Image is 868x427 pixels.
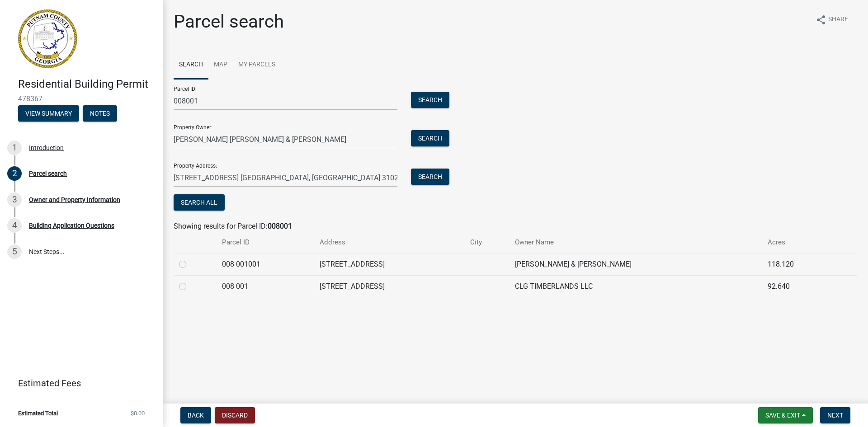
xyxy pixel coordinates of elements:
[131,410,145,416] span: $0.00
[215,407,255,423] button: Discard
[29,222,114,229] div: Building Application Questions
[465,232,509,253] th: City
[180,407,211,423] button: Back
[314,232,465,253] th: Address
[762,275,835,297] td: 92.640
[509,232,762,253] th: Owner Name
[208,51,233,80] a: Map
[808,11,855,28] button: shareShare
[765,412,800,419] span: Save & Exit
[83,105,117,122] button: Notes
[411,92,449,108] button: Search
[174,221,857,232] div: Showing results for Parcel ID:
[762,232,835,253] th: Acres
[762,253,835,275] td: 118.120
[174,11,284,33] h1: Parcel search
[18,110,79,117] wm-modal-confirm: Summary
[820,407,850,423] button: Next
[217,232,314,253] th: Parcel ID
[29,170,67,177] div: Parcel search
[7,192,22,207] div: 3
[18,105,79,122] button: View Summary
[18,78,156,91] h4: Residential Building Permit
[29,197,120,203] div: Owner and Property Information
[827,412,843,419] span: Next
[217,275,314,297] td: 008 001
[509,253,762,275] td: [PERSON_NAME] & [PERSON_NAME]
[217,253,314,275] td: 008 001001
[314,275,465,297] td: [STREET_ADDRESS]
[7,141,22,155] div: 1
[174,51,208,80] a: Search
[18,94,145,103] span: 478367
[411,130,449,146] button: Search
[233,51,281,80] a: My Parcels
[18,9,77,68] img: Putnam County, Georgia
[18,410,58,416] span: Estimated Total
[7,166,22,181] div: 2
[7,374,148,392] a: Estimated Fees
[188,412,204,419] span: Back
[314,253,465,275] td: [STREET_ADDRESS]
[83,110,117,117] wm-modal-confirm: Notes
[7,218,22,233] div: 4
[758,407,813,423] button: Save & Exit
[174,194,225,211] button: Search All
[411,169,449,185] button: Search
[828,14,848,25] span: Share
[29,145,64,151] div: Introduction
[816,14,826,25] i: share
[268,222,292,230] strong: 008001
[509,275,762,297] td: CLG TIMBERLANDS LLC
[7,244,22,259] div: 5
